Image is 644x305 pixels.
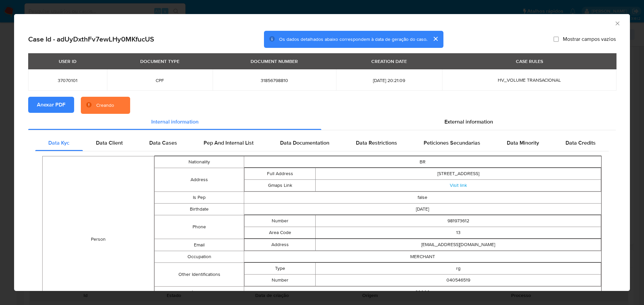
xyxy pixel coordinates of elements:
[35,135,609,151] div: Detailed internal info
[28,97,74,113] button: Anexar PDF
[367,56,411,67] div: CREATION DATE
[244,275,316,286] td: Number
[96,139,123,147] span: Data Client
[155,251,244,263] td: Occupation
[244,263,316,275] td: Type
[14,14,630,291] div: closure-recommendation-modal
[28,114,616,130] div: Detailed info
[244,251,601,263] td: MERCHANT
[244,180,316,192] td: Gmaps Link
[244,227,316,239] td: Area Code
[244,204,601,215] td: [DATE]
[37,97,65,112] span: Anexar PDF
[424,139,480,147] span: Peticiones Secundarias
[136,56,183,67] div: DOCUMENT TYPE
[316,239,601,251] td: [EMAIL_ADDRESS][DOMAIN_NAME]
[316,263,601,275] td: rg
[155,287,244,298] td: Income
[151,118,199,126] span: Internal information
[553,36,559,42] input: Mostrar campos vazios
[566,139,596,147] span: Data Credits
[444,118,493,126] span: External information
[244,156,601,168] td: BR
[115,77,205,83] span: CPF
[244,192,601,204] td: false
[221,77,328,83] span: 31856798810
[155,263,244,287] td: Other Identifications
[356,139,397,147] span: Data Restrictions
[55,56,80,67] div: USER ID
[155,215,244,239] td: Phone
[36,77,99,83] span: 37070101
[498,77,561,83] span: HV_VOLUME TRANSACIONAL
[149,139,177,147] span: Data Cases
[316,275,601,286] td: 040546519
[244,168,316,180] td: Full Address
[155,156,244,168] td: Nationality
[244,215,316,227] td: Number
[280,139,329,147] span: Data Documentation
[614,20,620,26] button: Fechar a janela
[28,35,154,44] h2: Case Id - adUyDxthFv7ewLHy0MKfucUS
[155,204,244,215] td: Birthdate
[279,36,427,43] span: Os dados detalhados abaixo correspondem à data de geração do caso.
[155,239,244,251] td: Email
[247,56,302,67] div: DOCUMENT NUMBER
[344,77,434,83] span: [DATE] 20:21:09
[316,168,601,180] td: [STREET_ADDRESS]
[507,139,539,147] span: Data Minority
[48,139,69,147] span: Data Kyc
[427,31,443,47] button: cerrar
[155,168,244,192] td: Address
[316,227,601,239] td: 13
[96,102,114,109] div: Creando
[244,239,316,251] td: Address
[244,287,601,298] td: 20000
[450,182,467,188] a: Visit link
[155,192,244,204] td: Is Pep
[563,36,616,43] span: Mostrar campos vazios
[204,139,254,147] span: Pep And Internal List
[512,56,547,67] div: CASE RULES
[316,215,601,227] td: 981973612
